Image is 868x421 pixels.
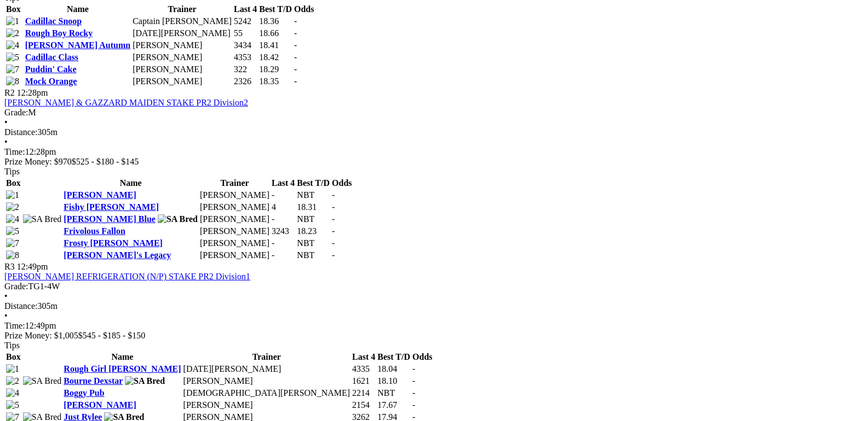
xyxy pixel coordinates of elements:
td: 18.36 [258,16,292,27]
img: SA Bred [125,376,165,386]
img: 5 [6,52,19,62]
a: [PERSON_NAME] [64,190,136,200]
th: Best T/D [296,178,330,189]
img: 2 [6,202,19,212]
span: • [4,137,8,147]
span: - [294,65,297,74]
a: Mock Orange [25,77,77,86]
td: [DATE][PERSON_NAME] [183,364,351,375]
span: - [332,190,335,200]
td: 18.23 [296,226,330,237]
img: 1 [6,364,19,374]
img: SA Bred [23,214,62,224]
div: Prize Money: $970 [4,157,864,167]
div: 12:28pm [4,147,864,157]
td: [PERSON_NAME] [199,214,270,225]
th: Last 4 [233,4,257,15]
span: Grade: [4,108,28,117]
td: 18.31 [296,202,330,213]
td: 4335 [352,364,376,375]
a: [PERSON_NAME] Blue [64,214,156,224]
a: Rough Boy Rocky [25,28,93,38]
span: Box [6,352,21,361]
span: - [294,52,297,62]
span: Time: [4,321,25,330]
td: 4353 [233,52,257,63]
img: 8 [6,250,19,260]
a: Fishy [PERSON_NAME] [64,202,159,212]
td: 1621 [352,376,376,387]
a: Cadillac Snoop [25,16,82,26]
a: Puddin' Cake [25,65,77,74]
span: • [4,118,8,127]
a: Boggy Pub [64,388,104,397]
td: NBT [296,190,330,201]
span: - [294,77,297,86]
a: [PERSON_NAME] Autumn [25,40,130,50]
img: 5 [6,400,19,410]
span: R2 [4,88,15,97]
span: - [412,400,415,410]
td: 2214 [352,388,376,399]
td: [PERSON_NAME] [199,226,270,237]
th: Name [25,4,131,15]
img: SA Bred [23,376,62,386]
td: 18.35 [258,76,292,87]
td: 5242 [233,16,257,27]
img: 1 [6,16,19,26]
span: $545 - $185 - $150 [78,331,146,340]
span: Distance: [4,301,37,311]
td: Captain [PERSON_NAME] [132,16,232,27]
td: [PERSON_NAME] [183,376,351,387]
span: Tips [4,341,20,350]
a: Frivolous Fallon [64,226,125,236]
img: 8 [6,77,19,86]
div: 12:49pm [4,321,864,331]
span: 12:49pm [17,262,48,271]
div: Prize Money: $1,005 [4,331,864,341]
span: Grade: [4,282,28,291]
td: [PERSON_NAME] [132,40,232,51]
th: Last 4 [352,352,376,362]
span: R3 [4,262,15,271]
td: [DATE][PERSON_NAME] [132,28,232,39]
th: Best T/D [377,352,411,362]
th: Odds [331,178,352,189]
img: 4 [6,214,19,224]
td: - [271,214,295,225]
div: 305m [4,127,864,137]
th: Odds [294,4,314,15]
span: Time: [4,147,25,156]
th: Last 4 [271,178,295,189]
th: Trainer [199,178,270,189]
td: NBT [296,238,330,249]
span: • [4,291,8,301]
span: - [294,16,297,26]
span: - [412,364,415,373]
img: 7 [6,238,19,248]
span: 12:28pm [17,88,48,97]
td: NBT [377,388,411,399]
td: 18.66 [258,28,292,39]
span: • [4,311,8,320]
span: - [332,250,335,260]
a: Cadillac Class [25,52,78,62]
th: Trainer [183,352,351,362]
span: Tips [4,167,20,176]
td: 3243 [271,226,295,237]
td: 3434 [233,40,257,51]
span: Box [6,178,21,188]
td: 17.67 [377,400,411,411]
td: [PERSON_NAME] [199,238,270,249]
td: 18.04 [377,364,411,375]
td: 2326 [233,76,257,87]
td: [PERSON_NAME] [199,202,270,213]
td: NBT [296,250,330,261]
img: 2 [6,28,19,38]
td: 4 [271,202,295,213]
td: 2154 [352,400,376,411]
td: 55 [233,28,257,39]
div: TG1-4W [4,282,864,291]
div: 305m [4,301,864,311]
td: 18.29 [258,64,292,75]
